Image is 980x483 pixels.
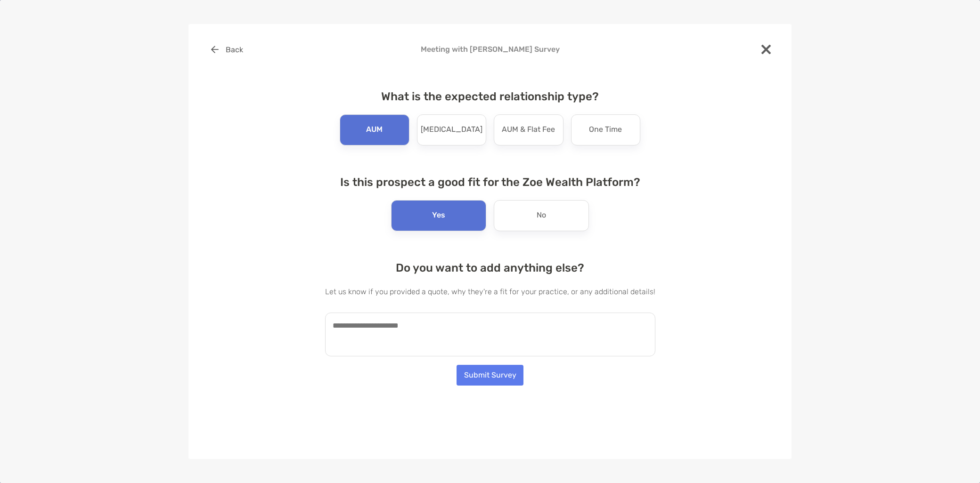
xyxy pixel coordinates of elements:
p: Let us know if you provided a quote, why they're a fit for your practice, or any additional details! [325,286,655,298]
h4: Is this prospect a good fit for the Zoe Wealth Platform? [325,176,655,189]
h4: Meeting with [PERSON_NAME] Survey [204,45,776,54]
p: Yes [432,208,445,223]
h4: Do you want to add anything else? [325,261,655,274]
p: No [537,208,546,223]
button: Submit Survey [457,365,523,386]
p: AUM [366,122,383,137]
img: close modal [761,45,771,54]
img: button icon [211,46,219,53]
p: [MEDICAL_DATA] [421,122,482,137]
button: Back [204,39,250,60]
h4: What is the expected relationship type? [325,90,655,103]
p: AUM & Flat Fee [502,122,555,137]
p: One Time [589,122,622,137]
